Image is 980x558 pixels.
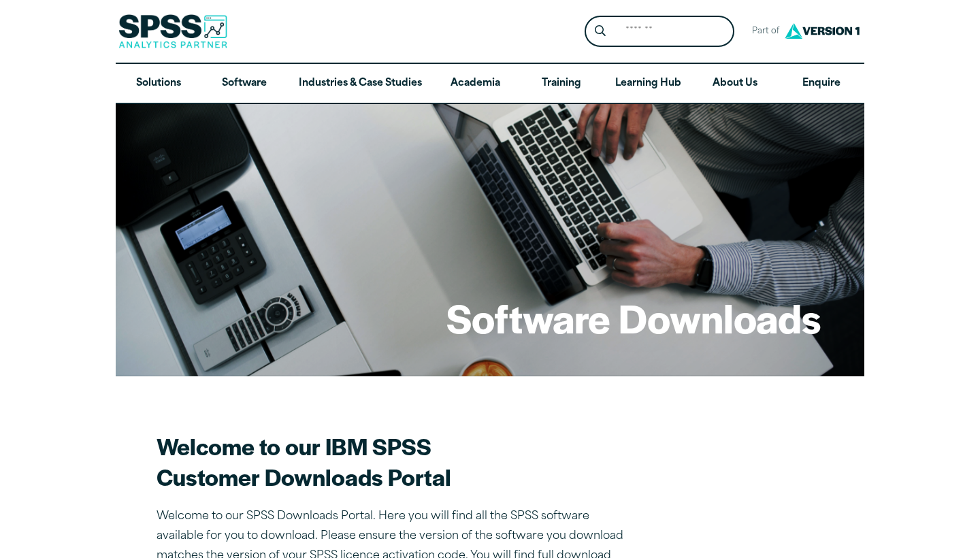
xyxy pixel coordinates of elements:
img: SPSS Analytics Partner [118,14,227,48]
nav: Desktop version of site main menu [116,64,864,103]
h1: Software Downloads [446,291,821,344]
a: About Us [692,64,778,103]
a: Learning Hub [604,64,692,103]
svg: Search magnifying glass icon [595,25,606,37]
a: Software [201,64,287,103]
h2: Welcome to our IBM SPSS Customer Downloads Portal [157,431,633,492]
a: Solutions [116,64,201,103]
button: Search magnifying glass icon [588,19,613,44]
a: Enquire [779,64,864,103]
img: Version1 Logo [781,18,863,44]
a: Industries & Case Studies [288,64,433,103]
a: Training [519,64,604,103]
form: Site Header Search Form [585,16,734,48]
span: Part of [745,22,781,42]
a: Academia [433,64,519,103]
